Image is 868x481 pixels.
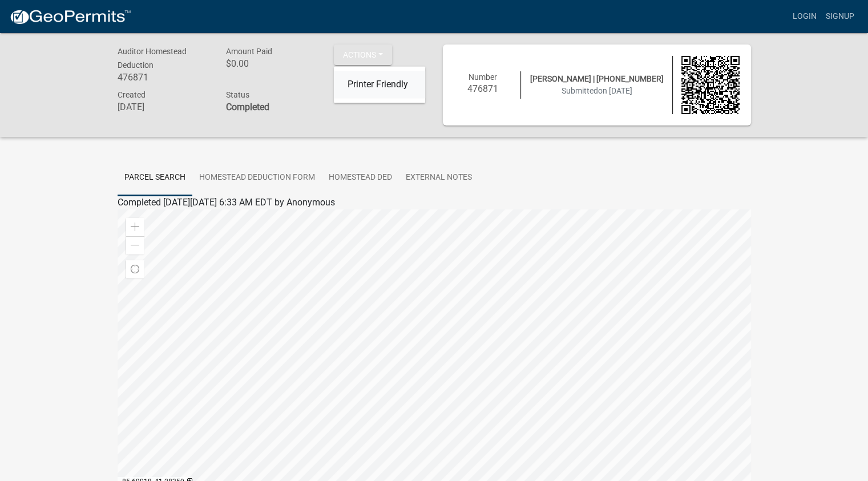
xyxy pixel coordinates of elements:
[530,74,664,83] span: [PERSON_NAME] | [PHONE_NUMBER]
[454,83,512,94] h6: 476871
[118,47,187,70] span: Auditor Homestead Deduction
[118,160,192,196] a: Parcel search
[788,6,821,27] a: Login
[192,160,322,196] a: Homestead Deduction Form
[469,72,497,82] span: Number
[118,90,146,99] span: Created
[681,56,740,114] img: QR code
[334,71,425,99] a: Printer Friendly
[322,160,399,196] a: Homestead Ded
[126,260,144,278] div: Find my location
[118,72,209,83] h6: 476871
[399,160,479,196] a: External Notes
[821,6,859,27] a: Signup
[225,58,317,69] h6: $0.00
[562,86,632,95] span: Submitted on [DATE]
[225,102,269,112] strong: Completed
[118,197,335,208] span: Completed [DATE][DATE] 6:33 AM EDT by Anonymous
[225,47,272,56] span: Amount Paid
[118,102,209,112] h6: [DATE]
[126,218,144,236] div: Zoom in
[225,90,249,99] span: Status
[334,45,392,65] button: Actions
[126,236,144,254] div: Zoom out
[334,67,425,103] div: Actions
